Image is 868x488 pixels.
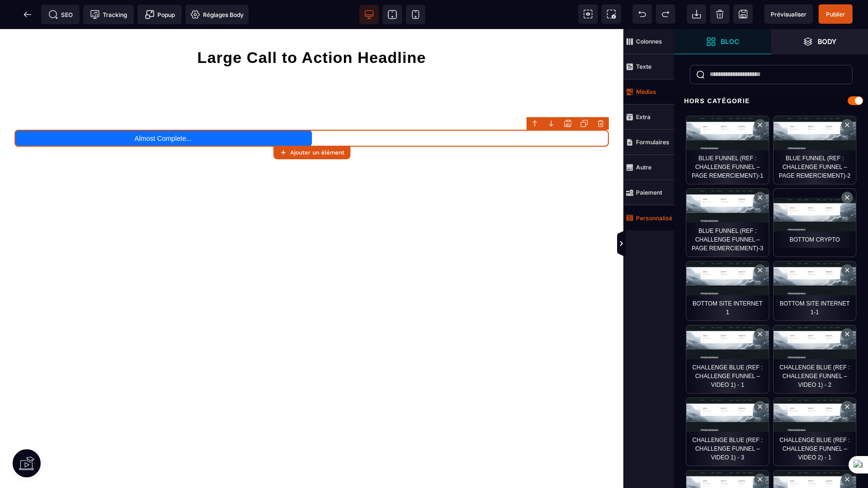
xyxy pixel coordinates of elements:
div: bottom site internet 1 [686,261,769,321]
strong: Personnalisé [636,214,672,222]
div: bottom site internet 1-1 [773,261,856,321]
span: SEO [48,10,73,19]
div: Challenge blue (ref : Challenge funnel – Video 1) - 1 [686,325,769,394]
div: Blue Funnel (ref : Challenge funnel – Page Remerciement)-1 [686,116,769,184]
strong: Médias [636,88,656,95]
span: Ouvrir les blocs [674,29,771,54]
div: Hors catégorie [674,92,868,110]
span: Rétablir [656,4,675,24]
strong: Texte [636,63,651,70]
strong: Body [818,38,837,45]
span: Extra [623,105,674,130]
strong: Ajouter un élément [290,149,344,156]
span: Tracking [90,10,127,19]
span: Métadata SEO [41,5,79,24]
div: Blue Funnel (ref : Challenge funnel – Page Remerciement)-3 [686,188,769,257]
strong: Autre [636,164,651,171]
text: Almost Complete... [135,106,192,113]
span: Voir mobile [406,5,425,24]
span: Enregistrer le contenu [819,4,852,24]
span: Autre [623,155,674,180]
strong: Formulaires [636,138,669,146]
div: Challenge blue (ref : Challenge funnel – Video 1) - 2 [773,325,856,394]
strong: Bloc [721,38,739,45]
div: bottom crypto [773,188,856,257]
strong: Extra [636,113,651,121]
span: Réglages Body [190,10,244,19]
span: Ouvrir les calques [771,29,868,54]
button: Ajouter un élément [273,146,350,159]
span: Voir bureau [359,5,379,24]
span: Favicon [186,5,248,24]
span: Retour [18,5,37,24]
h1: Large Call to Action Headline [15,15,609,43]
div: Challenge blue (ref : Challenge funnel – Video 2) - 1 [773,397,856,466]
strong: Colonnes [636,38,662,45]
span: Paiement [623,180,674,205]
span: Voir les composants [578,4,598,24]
span: Importer [687,4,706,24]
span: Aperçu [764,4,813,24]
div: Blue Funnel (ref : Challenge funnel – Page Remerciement)-2 [773,116,856,184]
span: Formulaires [623,130,674,155]
span: Texte [623,54,674,79]
span: Prévisualiser [771,11,806,18]
span: Créer une alerte modale [138,5,182,24]
span: Code de suivi [83,5,134,24]
span: Enregistrer [733,4,753,24]
span: Défaire [633,4,652,24]
span: Nettoyage [710,4,729,24]
span: Voir tablette [383,5,402,24]
span: Médias [623,79,674,105]
div: Challenge blue (ref : Challenge funnel – Video 1) - 3 [686,397,769,466]
span: Publier [826,11,845,18]
span: Personnalisé [623,205,674,230]
strong: Paiement [636,189,662,196]
span: Capture d'écran [602,4,621,24]
span: Colonnes [623,29,674,54]
span: Popup [145,10,175,19]
span: Afficher les vues [674,229,684,259]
